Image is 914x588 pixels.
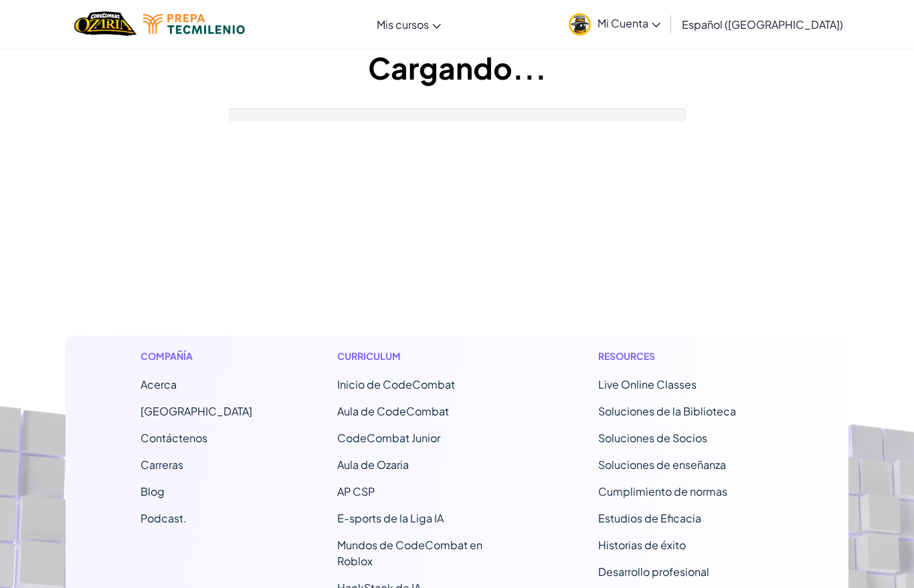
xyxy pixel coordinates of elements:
[598,565,709,579] a: Desarrollo profesional
[598,538,686,552] a: Historias de éxito
[598,431,707,445] a: Soluciones de Socios
[598,16,660,30] span: Mi Cuenta
[143,14,245,34] img: Tecmilenio logo
[337,349,513,363] h1: Curriculum
[562,3,667,45] a: Mi Cuenta
[141,349,252,363] h1: Compañía
[598,458,726,472] a: Soluciones de enseñanza
[675,6,850,42] a: Español ([GEOGRAPHIC_DATA])
[598,349,774,363] h1: Resources
[141,431,207,445] span: Contáctenos
[337,538,482,568] a: Mundos de CodeCombat en Roblox
[598,484,727,498] a: Cumplimiento de normas
[337,458,409,472] a: Aula de Ozaria
[74,10,136,37] a: Ozaria by CodeCombat logo
[141,377,177,391] a: Acerca
[141,511,187,525] a: Podcast.
[598,511,701,525] a: Estudios de Eficacia
[370,6,448,42] a: Mis cursos
[141,404,252,418] a: [GEOGRAPHIC_DATA]
[337,511,444,525] a: E-sports de la Liga IA
[682,17,843,31] span: Español ([GEOGRAPHIC_DATA])
[598,377,697,391] a: Live Online Classes
[141,458,183,472] a: Carreras
[337,404,449,418] a: Aula de CodeCombat
[337,377,455,391] span: Inicio de CodeCombat
[141,484,165,498] a: Blog
[74,10,136,37] img: Home
[337,484,375,498] a: AP CSP
[569,13,591,35] img: avatar
[598,404,736,418] a: Soluciones de la Biblioteca
[337,431,440,445] a: CodeCombat Junior
[377,17,429,31] span: Mis cursos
